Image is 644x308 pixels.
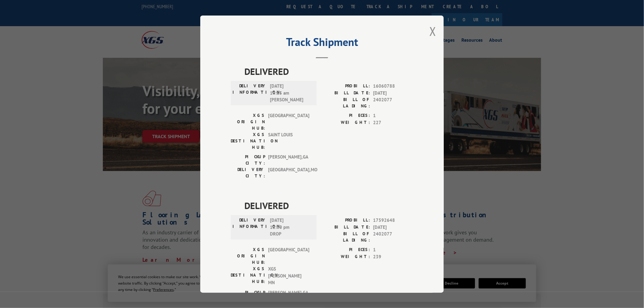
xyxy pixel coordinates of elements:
label: PIECES: [322,112,370,119]
label: PICKUP CITY: [231,289,265,302]
label: DELIVERY INFORMATION: [233,217,267,238]
label: BILL DATE: [322,224,370,231]
label: PICKUP CITY: [231,154,265,166]
span: DELIVERED [244,199,413,212]
span: [DATE] 10:15 am [PERSON_NAME] [270,83,311,103]
button: Close modal [429,23,436,39]
span: [DATE] [373,89,413,96]
span: [DATE] [373,224,413,231]
label: DELIVERY INFORMATION: [233,83,267,103]
label: WEIGHT: [322,119,370,126]
span: [GEOGRAPHIC_DATA] [268,112,309,131]
span: XGS [PERSON_NAME] MN [268,266,309,286]
span: [DATE] 12:00 pm DROP [270,217,311,238]
label: WEIGHT: [322,253,370,260]
label: PROBILL: [322,217,370,224]
label: BILL OF LADING: [322,96,370,109]
span: 227 [373,119,413,126]
span: 2402077 [373,96,413,109]
span: 1 [373,247,413,254]
label: XGS ORIGIN HUB: [231,112,265,131]
span: 16060788 [373,83,413,90]
label: XGS DESTINATION HUB: [231,131,265,151]
span: [GEOGRAPHIC_DATA] , MO [268,166,309,179]
label: PIECES: [322,247,370,254]
label: BILL OF LADING: [322,231,370,243]
label: XGS ORIGIN HUB: [231,247,265,266]
span: [PERSON_NAME] , GA [268,289,309,302]
span: [PERSON_NAME] , GA [268,154,309,166]
label: XGS DESTINATION HUB: [231,266,265,286]
span: 239 [373,253,413,260]
span: SAINT LOUIS [268,131,309,151]
span: DELIVERED [244,65,413,78]
label: DELIVERY CITY: [231,166,265,179]
label: PROBILL: [322,83,370,90]
label: BILL DATE: [322,89,370,96]
h2: Track Shipment [231,38,413,49]
span: 1 [373,112,413,119]
span: 17592648 [373,217,413,224]
span: [GEOGRAPHIC_DATA] [268,247,309,266]
span: 2402077 [373,231,413,243]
